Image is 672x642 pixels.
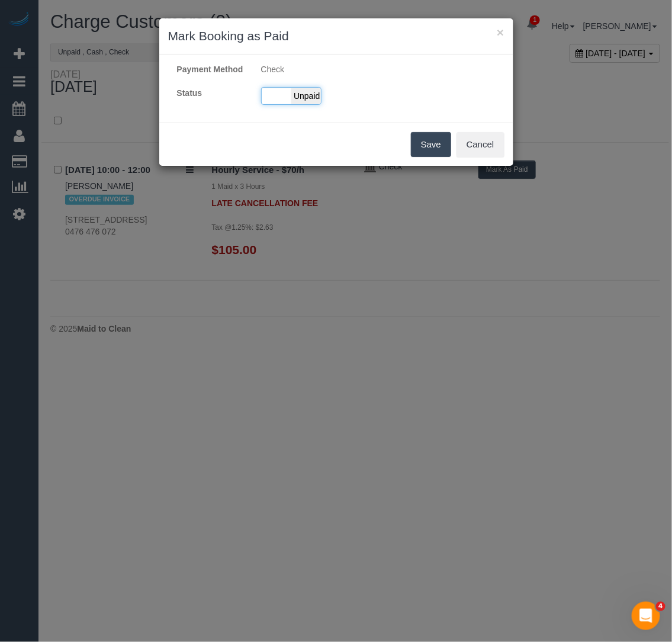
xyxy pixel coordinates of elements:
[632,602,660,630] iframe: Intercom live chat
[252,63,477,75] div: Check
[456,132,504,157] button: Cancel
[291,88,321,104] span: Unpaid
[168,87,252,99] label: Status
[168,27,504,45] h3: Mark Booking as Paid
[168,63,252,75] label: Payment Method
[411,132,451,157] button: Save
[656,602,665,611] span: 4
[497,26,504,38] button: ×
